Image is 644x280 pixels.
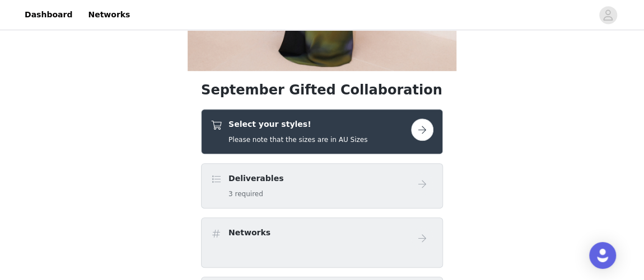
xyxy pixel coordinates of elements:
[201,109,443,154] div: Select your styles!
[228,227,270,239] h4: Networks
[201,217,443,268] div: Networks
[228,118,367,130] h4: Select your styles!
[201,163,443,208] div: Deliverables
[228,173,283,184] h4: Deliverables
[228,135,367,145] h5: Please note that the sizes are in AU Sizes
[201,80,443,100] h1: September Gifted Collaboration
[603,6,613,24] div: avatar
[81,2,137,27] a: Networks
[228,189,283,199] h5: 3 required
[18,2,79,27] a: Dashboard
[589,242,616,269] div: Open Intercom Messenger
